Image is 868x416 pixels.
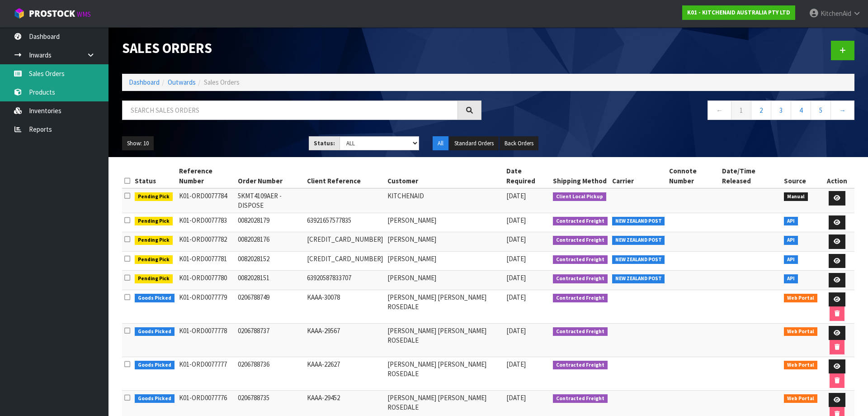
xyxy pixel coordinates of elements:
[14,8,25,19] img: cube-alt.png
[305,164,385,188] th: Client Reference
[553,255,608,264] span: Contracted Freight
[820,164,854,188] th: Action
[385,323,504,357] td: [PERSON_NAME] [PERSON_NAME] ROSEDALE
[500,136,538,151] button: Back Orders
[385,188,504,213] td: KITCHENAID
[385,232,504,252] td: [PERSON_NAME]
[177,188,236,213] td: K01-ORD0077784
[135,255,173,264] span: Pending Pick
[305,232,385,252] td: [CREDIT_CARD_NUMBER]
[129,78,160,86] a: Dashboard
[553,236,608,245] span: Contracted Freight
[771,100,791,120] a: 3
[553,192,606,201] span: Client Local Pickup
[135,361,175,370] span: Goods Picked
[177,290,236,323] td: K01-ORD0077779
[135,327,175,336] span: Goods Picked
[784,361,817,370] span: Web Portal
[504,164,551,188] th: Date Required
[236,290,305,323] td: 0206788749
[751,100,771,120] a: 2
[135,192,173,201] span: Pending Pick
[506,360,526,368] span: [DATE]
[612,274,665,283] span: NEW ZEALAND POST
[506,191,526,200] span: [DATE]
[305,290,385,323] td: KAAA-30078
[177,357,236,390] td: K01-ORD0077777
[784,327,817,336] span: Web Portal
[687,9,790,16] strong: K01 - KITCHENAID AUSTRALIA PTY LTD
[495,100,854,123] nav: Page navigation
[720,164,782,188] th: Date/Time Released
[811,100,831,120] a: 5
[305,357,385,390] td: KAAA-22627
[385,357,504,390] td: [PERSON_NAME] [PERSON_NAME] ROSEDALE
[433,136,448,151] button: All
[506,254,526,263] span: [DATE]
[236,271,305,290] td: 0082028151
[830,100,854,120] a: →
[551,164,610,188] th: Shipping Method
[135,294,175,303] span: Goods Picked
[135,394,175,403] span: Goods Picked
[77,10,91,19] small: WMS
[385,213,504,232] td: [PERSON_NAME]
[784,294,817,303] span: Web Portal
[122,136,154,151] button: Show: 10
[177,213,236,232] td: K01-ORD0077783
[177,323,236,357] td: K01-ORD0077778
[385,271,504,290] td: [PERSON_NAME]
[135,236,173,245] span: Pending Pick
[506,235,526,244] span: [DATE]
[708,100,731,120] a: ←
[553,361,608,370] span: Contracted Freight
[236,323,305,357] td: 0206788737
[122,100,458,120] input: Search sales orders
[506,393,526,402] span: [DATE]
[135,274,173,283] span: Pending Pick
[236,164,305,188] th: Order Number
[731,100,751,120] a: 1
[506,273,526,282] span: [DATE]
[821,9,851,18] span: KitchenAid
[784,192,808,201] span: Manual
[305,323,385,357] td: KAAA-29567
[177,232,236,252] td: K01-ORD0077782
[29,8,75,19] span: ProStock
[385,164,504,188] th: Customer
[132,164,177,188] th: Status
[305,271,385,290] td: 63920587833707
[236,251,305,271] td: 0082028152
[784,217,798,226] span: API
[236,213,305,232] td: 0082028179
[204,78,240,86] span: Sales Orders
[506,326,526,335] span: [DATE]
[177,164,236,188] th: Reference Number
[449,136,499,151] button: Standard Orders
[610,164,667,188] th: Carrier
[385,251,504,271] td: [PERSON_NAME]
[784,255,798,264] span: API
[553,294,608,303] span: Contracted Freight
[385,290,504,323] td: [PERSON_NAME] [PERSON_NAME] ROSEDALE
[784,274,798,283] span: API
[236,232,305,252] td: 0082028176
[791,100,811,120] a: 4
[782,164,820,188] th: Source
[553,217,608,226] span: Contracted Freight
[305,251,385,271] td: [CREDIT_CARD_NUMBER]
[177,271,236,290] td: K01-ORD0077780
[236,188,305,213] td: 5KMT4109AER - DISPOSE
[553,274,608,283] span: Contracted Freight
[553,394,608,403] span: Contracted Freight
[177,251,236,271] td: K01-ORD0077781
[553,327,608,336] span: Contracted Freight
[236,357,305,390] td: 0206788736
[612,217,665,226] span: NEW ZEALAND POST
[168,78,196,86] a: Outwards
[612,255,665,264] span: NEW ZEALAND POST
[122,41,481,56] h1: Sales Orders
[506,293,526,301] span: [DATE]
[314,139,335,147] strong: Status:
[784,394,817,403] span: Web Portal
